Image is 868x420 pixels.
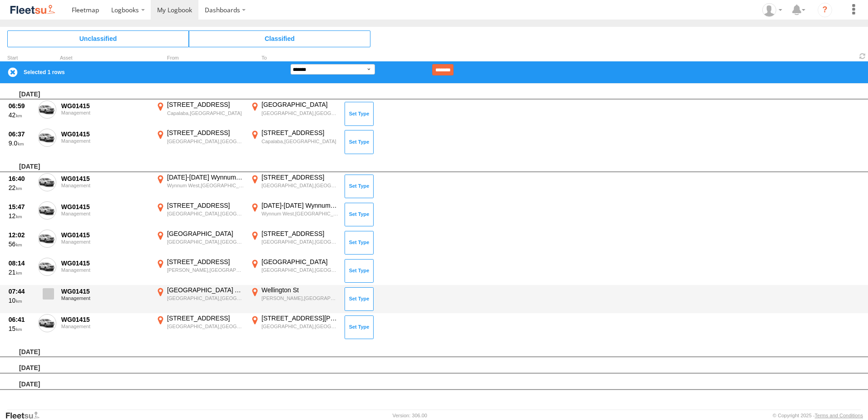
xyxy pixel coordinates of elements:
[61,130,149,138] div: WG01415
[345,203,374,226] button: Click to Set
[167,173,244,181] div: [DATE]-[DATE] Wynnum Rd
[189,30,370,47] span: Click to view Classified Trips
[154,286,245,312] label: Click to View Event Location
[5,411,47,420] a: Visit our Website
[393,413,427,418] div: Version: 306.00
[167,110,244,116] div: Capalaba,[GEOGRAPHIC_DATA]
[9,203,33,211] div: 15:47
[261,173,338,181] div: [STREET_ADDRESS]
[7,30,189,47] span: Click to view Unclassified Trips
[249,286,340,312] label: Click to View Event Location
[60,56,151,60] div: Asset
[61,102,149,110] div: WG01415
[857,52,868,60] span: Refresh
[9,259,33,267] div: 08:14
[167,323,244,330] div: [GEOGRAPHIC_DATA],[GEOGRAPHIC_DATA]
[261,138,338,145] div: Capalaba,[GEOGRAPHIC_DATA]
[167,286,244,294] div: [GEOGRAPHIC_DATA] Acc
[167,129,244,137] div: [STREET_ADDRESS]
[9,102,33,110] div: 06:59
[61,175,149,183] div: WG01415
[154,258,245,284] label: Click to View Event Location
[61,324,149,329] div: Management
[249,56,340,60] div: To
[9,231,33,239] div: 12:02
[9,139,33,147] div: 9.0
[61,231,149,239] div: WG01415
[759,3,785,17] div: Gerardo Martinez
[61,138,149,144] div: Management
[9,296,33,305] div: 10
[167,230,244,238] div: [GEOGRAPHIC_DATA]
[9,4,56,16] img: fleetsu-logo-horizontal.svg
[167,295,244,301] div: [GEOGRAPHIC_DATA],[GEOGRAPHIC_DATA]
[9,184,33,192] div: 22
[345,130,374,154] button: Click to Set
[9,240,33,248] div: 56
[261,100,338,109] div: [GEOGRAPHIC_DATA]
[61,203,149,211] div: WG01415
[61,295,149,301] div: Management
[9,130,33,138] div: 06:37
[167,182,244,189] div: Wynnum West,[GEOGRAPHIC_DATA]
[154,56,245,60] div: From
[818,3,832,17] i: ?
[61,183,149,188] div: Management
[261,129,338,137] div: [STREET_ADDRESS]
[167,201,244,210] div: [STREET_ADDRESS]
[345,259,374,283] button: Click to Set
[261,323,338,330] div: [GEOGRAPHIC_DATA],[GEOGRAPHIC_DATA]
[261,110,338,116] div: [GEOGRAPHIC_DATA],[GEOGRAPHIC_DATA]
[167,138,244,145] div: [GEOGRAPHIC_DATA],[GEOGRAPHIC_DATA]
[167,239,244,245] div: [GEOGRAPHIC_DATA],[GEOGRAPHIC_DATA]
[261,239,338,245] div: [GEOGRAPHIC_DATA],[GEOGRAPHIC_DATA]
[154,129,245,155] label: Click to View Event Location
[249,230,340,256] label: Click to View Event Location
[9,175,33,183] div: 16:40
[261,258,338,266] div: [GEOGRAPHIC_DATA]
[261,210,338,217] div: Wynnum West,[GEOGRAPHIC_DATA]
[345,102,374,125] button: Click to Set
[815,413,863,418] a: Terms and Conditions
[154,100,245,127] label: Click to View Event Location
[61,287,149,295] div: WG01415
[167,258,244,266] div: [STREET_ADDRESS]
[9,212,33,220] div: 12
[154,314,245,340] label: Click to View Event Location
[249,129,340,155] label: Click to View Event Location
[345,175,374,198] button: Click to Set
[261,267,338,273] div: [GEOGRAPHIC_DATA],[GEOGRAPHIC_DATA]
[61,259,149,267] div: WG01415
[61,239,149,245] div: Management
[345,287,374,311] button: Click to Set
[61,211,149,216] div: Management
[261,286,338,294] div: Wellington St
[345,231,374,255] button: Click to Set
[261,201,338,210] div: [DATE]-[DATE] Wynnum Rd
[249,258,340,284] label: Click to View Event Location
[773,413,863,418] div: © Copyright 2025 -
[7,56,35,60] div: Click to Sort
[167,210,244,217] div: [GEOGRAPHIC_DATA],[GEOGRAPHIC_DATA]
[261,182,338,189] div: [GEOGRAPHIC_DATA],[GEOGRAPHIC_DATA]
[154,173,245,200] label: Click to View Event Location
[61,110,149,115] div: Management
[61,267,149,273] div: Management
[9,315,33,324] div: 06:41
[261,230,338,238] div: [STREET_ADDRESS]
[9,287,33,295] div: 07:44
[167,314,244,322] div: [STREET_ADDRESS]
[261,295,338,301] div: [PERSON_NAME],[GEOGRAPHIC_DATA]
[167,100,244,109] div: [STREET_ADDRESS]
[154,230,245,256] label: Click to View Event Location
[249,201,340,228] label: Click to View Event Location
[9,325,33,333] div: 15
[249,100,340,127] label: Click to View Event Location
[7,67,18,78] label: Clear Selection
[249,173,340,200] label: Click to View Event Location
[9,111,33,119] div: 42
[167,267,244,273] div: [PERSON_NAME],[GEOGRAPHIC_DATA]
[61,315,149,324] div: WG01415
[345,315,374,339] button: Click to Set
[154,201,245,228] label: Click to View Event Location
